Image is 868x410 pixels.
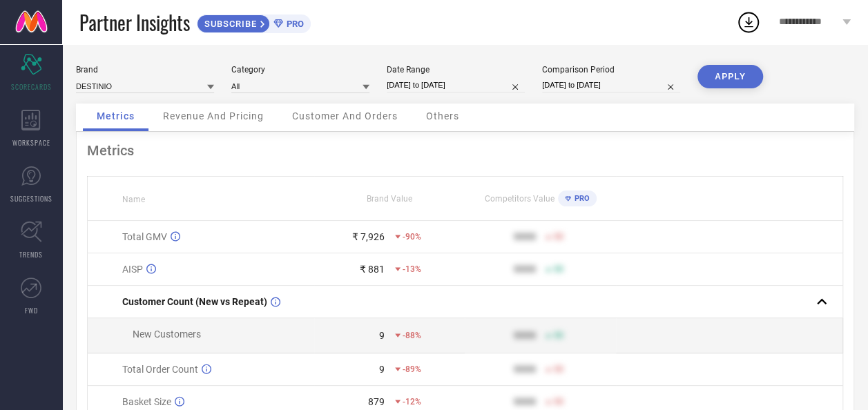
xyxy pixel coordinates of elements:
[122,296,267,307] span: Customer Count (New vs Repeat)
[403,331,421,340] span: -88%
[25,305,38,315] span: FWD
[403,264,421,274] span: -13%
[553,364,563,374] span: 50
[12,137,50,148] span: WORKSPACE
[513,330,535,341] div: 9999
[571,194,590,203] span: PRO
[513,364,535,375] div: 9999
[360,264,385,275] div: ₹ 881
[542,65,680,75] div: Comparison Period
[542,78,680,92] input: Select comparison period
[403,232,421,242] span: -90%
[379,364,385,375] div: 9
[368,396,385,407] div: 879
[387,65,525,75] div: Date Range
[19,249,43,260] span: TRENDS
[122,231,167,242] span: Total GMV
[122,264,143,275] span: AISP
[387,78,525,92] input: Select date range
[513,396,535,407] div: 9999
[403,364,421,374] span: -89%
[367,194,412,204] span: Brand Value
[122,195,145,204] span: Name
[76,65,214,75] div: Brand
[426,110,459,121] span: Others
[11,81,52,92] span: SCORECARDS
[87,142,843,159] div: Metrics
[122,364,198,375] span: Total Order Count
[553,331,563,340] span: 50
[403,397,421,407] span: -12%
[379,330,385,341] div: 9
[163,110,264,121] span: Revenue And Pricing
[553,232,563,242] span: 50
[197,19,260,29] span: SUBSCRIBE
[513,231,535,242] div: 9999
[10,193,52,204] span: SUGGESTIONS
[292,110,398,121] span: Customer And Orders
[283,19,304,29] span: PRO
[231,65,369,75] div: Category
[79,8,190,37] span: Partner Insights
[97,110,135,121] span: Metrics
[553,264,563,274] span: 50
[736,10,761,35] div: Open download list
[122,396,171,407] span: Basket Size
[485,194,554,204] span: Competitors Value
[133,329,201,340] span: New Customers
[697,65,763,88] button: APPLY
[197,11,311,33] a: SUBSCRIBEPRO
[352,231,385,242] div: ₹ 7,926
[553,397,563,407] span: 50
[513,264,535,275] div: 9999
